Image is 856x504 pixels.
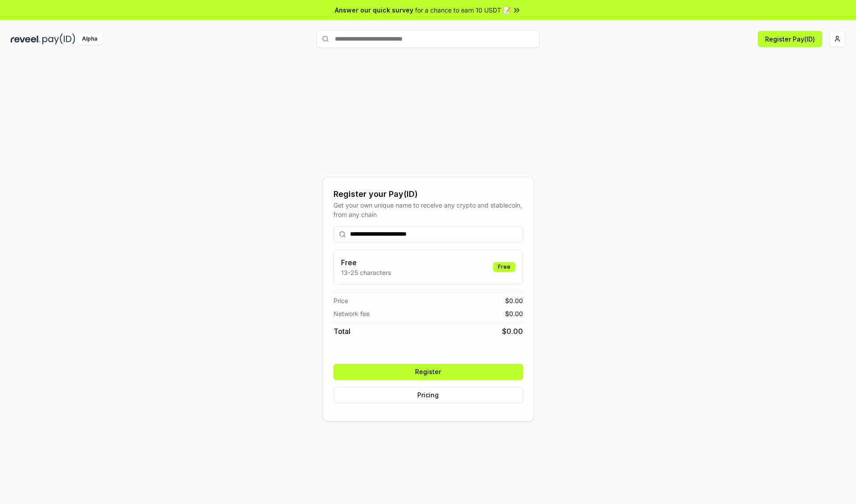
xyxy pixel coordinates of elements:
[42,33,75,45] img: pay_id
[333,296,348,305] span: Price
[333,309,370,318] span: Network fee
[333,387,523,403] button: Pricing
[758,31,822,47] button: Register Pay(ID)
[415,5,510,15] span: for a chance to earn 10 USDT 📝
[333,200,523,219] div: Get your own unique name to receive any crypto and stablecoin, from any chain
[493,262,515,272] div: Free
[505,309,523,318] span: $ 0.00
[341,257,391,268] h3: Free
[333,326,350,337] span: Total
[502,326,523,337] span: $ 0.00
[333,364,523,380] button: Register
[335,5,413,15] span: Answer our quick survey
[77,33,102,45] div: Alpha
[11,33,41,45] img: reveel_dark
[333,188,523,200] div: Register your Pay(ID)
[505,296,523,305] span: $ 0.00
[341,268,391,277] p: 13-25 characters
